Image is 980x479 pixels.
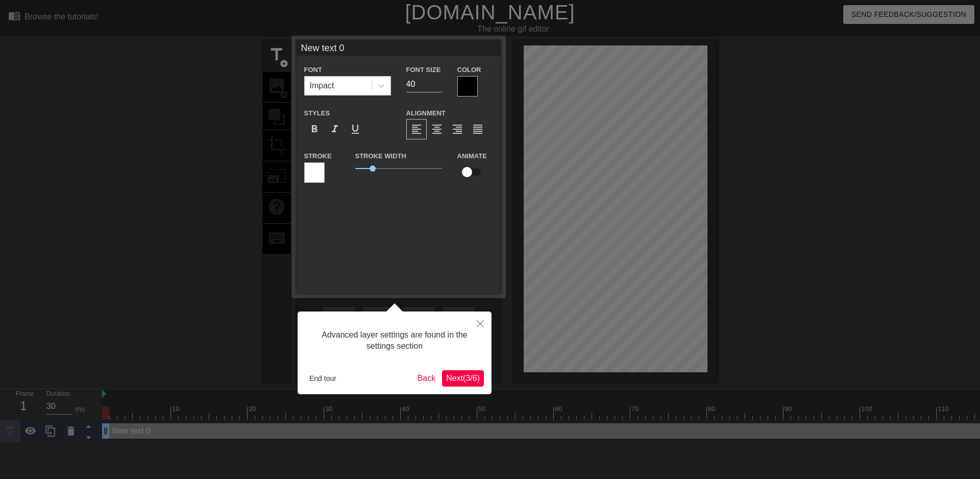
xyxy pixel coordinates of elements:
span: Next ( 3 / 6 ) [446,374,480,382]
div: Advanced layer settings are found in the settings section [305,319,484,363]
button: End tour [305,371,340,386]
button: Close [469,312,492,335]
button: Back [413,370,440,387]
button: Next [442,370,484,387]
